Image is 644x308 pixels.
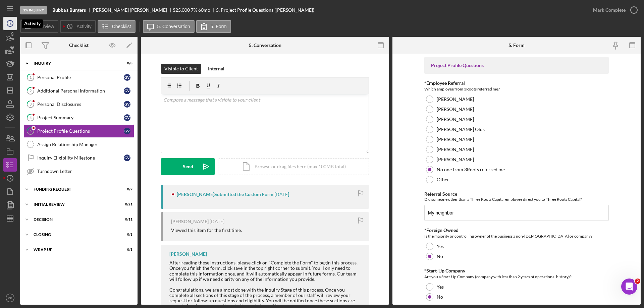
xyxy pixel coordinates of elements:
div: Internal [208,64,224,74]
iframe: Intercom live chat [621,279,637,295]
div: Funding Request [34,187,116,191]
button: Mark Complete [586,3,641,17]
button: Visible to Client [161,64,201,74]
div: Additional Personal Information [37,88,124,94]
label: [PERSON_NAME] [437,137,474,142]
a: Assign Relationship Manager [23,138,134,151]
label: [PERSON_NAME] [437,147,474,152]
div: Initial Review [34,202,116,206]
div: Personal Profile [37,75,124,80]
div: After reading these instructions, please click on "Complete the Form" to begin this process. Once... [169,260,362,282]
label: [PERSON_NAME] Olds [437,127,485,132]
a: Inquiry Eligibility MilestoneGV [23,151,134,165]
div: [PERSON_NAME] [PERSON_NAME] [92,7,173,13]
button: Checklist [98,20,136,33]
div: Did someone other than a Three Roots Capital employee direct you to Three Roots Capital? [424,197,609,202]
div: 5. Form [508,43,525,48]
div: Visible to Client [164,64,198,74]
time: 2025-09-10 20:22 [274,192,289,197]
div: Is the majority or controlling owner of the business a non-[DEMOGRAPHIC_DATA] or company? [424,233,609,240]
div: *Foreign Owned [424,228,609,233]
div: G V [124,101,130,108]
div: Checklist [69,43,89,48]
div: 60 mo [198,7,210,13]
text: KK [8,296,12,300]
div: 0 / 3 [120,233,132,237]
time: 2025-09-10 20:19 [210,219,224,224]
div: 7 % [191,7,197,13]
div: Which employee from 3Roots referred me? [424,86,609,93]
div: G V [124,74,130,81]
label: No [437,294,443,300]
label: No one from 3Roots referred me [437,167,505,172]
a: Turndown Letter [23,165,134,178]
a: 5Project Profile QuestionsGV [23,124,134,138]
div: Project Profile Questions [37,128,124,134]
a: 4Project SummaryGV [23,111,134,124]
label: Other [437,177,449,182]
div: [PERSON_NAME] [169,251,207,257]
div: Project Summary [37,115,124,120]
div: Personal Disclosures [37,102,124,107]
tspan: 4 [30,115,32,120]
div: Project Profile Questions [431,63,602,68]
div: Send [183,158,193,175]
div: [PERSON_NAME] Submitted the Custom Form [177,192,273,197]
label: Yes [437,244,444,249]
div: Turndown Letter [37,169,134,174]
div: Decision [34,218,116,222]
div: 0 / 11 [120,218,132,222]
div: [PERSON_NAME] [171,219,209,224]
tspan: 3 [30,102,32,106]
div: G V [124,155,130,161]
label: Referral Source [424,191,457,197]
button: Internal [205,64,228,74]
label: 5. Form [211,24,227,29]
div: 5. Project Profile Questions ([PERSON_NAME]) [216,7,314,13]
div: Inquiry [34,61,116,65]
div: Wrap up [34,248,116,252]
div: 0 / 7 [120,187,132,191]
tspan: 1 [30,75,32,79]
div: 0 / 8 [120,61,132,65]
span: 2 [635,279,640,284]
button: 5. Conversation [143,20,195,33]
label: [PERSON_NAME] [437,157,474,162]
label: Checklist [112,24,131,29]
button: KK [3,291,17,305]
div: Viewed this item for the first time. [171,228,242,233]
div: Assign Relationship Manager [37,142,134,147]
label: Yes [437,284,444,290]
div: 1% Inquiry [20,6,47,14]
label: [PERSON_NAME] [437,107,474,112]
div: 5. Conversation [249,43,281,48]
button: Send [161,158,215,175]
label: [PERSON_NAME] [437,97,474,102]
label: No [437,254,443,259]
label: [PERSON_NAME] [437,117,474,122]
div: *Start-Up Company [424,268,609,273]
button: Overview [20,20,58,33]
div: 0 / 3 [120,248,132,252]
div: G V [124,114,130,121]
div: G V [124,128,130,134]
div: Are you a Start-Up Company (company with less than 2 years of operational history)? [424,273,609,280]
label: Overview [35,24,54,29]
b: Bubba's Burgers [52,7,86,13]
div: Inquiry Eligibility Milestone [37,155,124,161]
a: 2Additional Personal InformationGV [23,84,134,98]
a: 3Personal DisclosuresGV [23,98,134,111]
button: Activity [60,20,96,33]
tspan: 5 [30,129,32,133]
div: *Employee Referral [424,80,609,86]
span: $25,000 [173,7,190,13]
div: G V [124,87,130,94]
label: Activity [76,24,91,29]
tspan: 2 [30,88,32,93]
div: Mark Complete [593,3,626,17]
div: 0 / 21 [120,202,132,206]
label: 5. Conversation [157,24,190,29]
a: 1Personal ProfileGV [23,71,134,84]
button: 5. Form [196,20,231,33]
div: Closing [34,233,116,237]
